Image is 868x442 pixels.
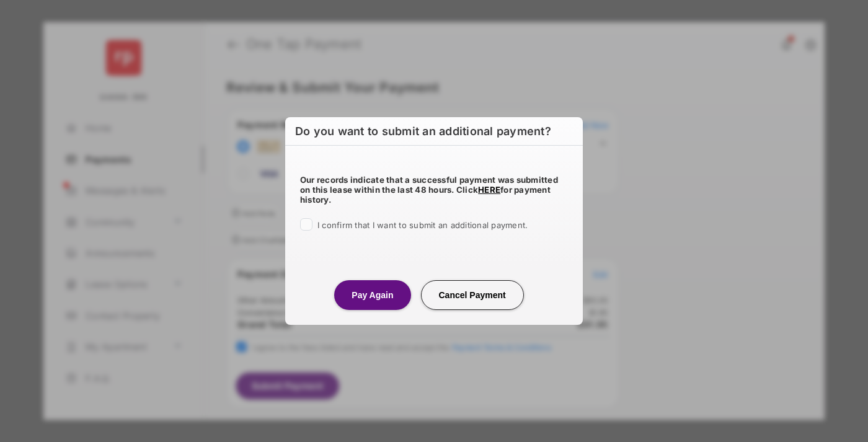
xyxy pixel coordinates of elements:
a: HERE [478,185,500,195]
button: Pay Again [334,280,410,310]
h6: Do you want to submit an additional payment? [285,117,583,146]
button: Cancel Payment [421,280,524,310]
h5: Our records indicate that a successful payment was submitted on this lease within the last 48 hou... [300,175,568,205]
span: I confirm that I want to submit an additional payment. [317,220,528,230]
